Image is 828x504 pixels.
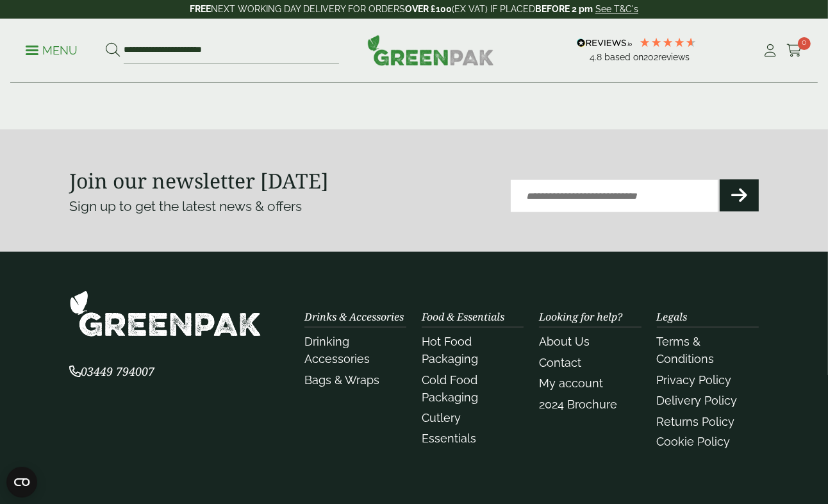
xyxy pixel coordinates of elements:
[304,373,379,387] a: Bags & Wraps
[190,4,211,14] strong: FREE
[539,335,590,348] a: About Us
[658,52,690,62] span: reviews
[657,373,732,387] a: Privacy Policy
[595,4,638,14] a: See T&C's
[798,37,811,50] span: 0
[639,37,697,48] div: 4.79 Stars
[26,43,78,56] a: Menu
[786,44,802,57] i: Cart
[657,415,735,428] a: Returns Policy
[422,373,478,404] a: Cold Food Packaging
[577,38,633,47] img: REVIEWS.io
[405,4,452,14] strong: OVER £100
[69,364,154,379] span: 03449 794007
[304,335,370,365] a: Drinking Accessories
[367,35,494,65] img: GreenPak Supplies
[6,467,37,498] button: Open CMP widget
[422,335,478,365] a: Hot Food Packaging
[539,398,617,411] a: 2024 Brochure
[657,435,731,449] a: Cookie Policy
[604,52,643,62] span: Based on
[26,43,78,58] p: Menu
[69,196,379,217] p: Sign up to get the latest news & offers
[69,290,261,337] img: GreenPak Supplies
[535,4,593,14] strong: BEFORE 2 pm
[657,394,738,407] a: Delivery Policy
[657,335,715,365] a: Terms & Conditions
[69,167,329,194] strong: Join our newsletter [DATE]
[422,432,476,446] a: Essentials
[590,52,604,62] span: 4.8
[763,44,779,57] i: My Account
[539,356,581,369] a: Contact
[786,41,802,60] a: 0
[539,376,603,390] a: My account
[422,411,461,424] a: Cutlery
[643,52,658,62] span: 202
[69,366,154,378] a: 03449 794007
